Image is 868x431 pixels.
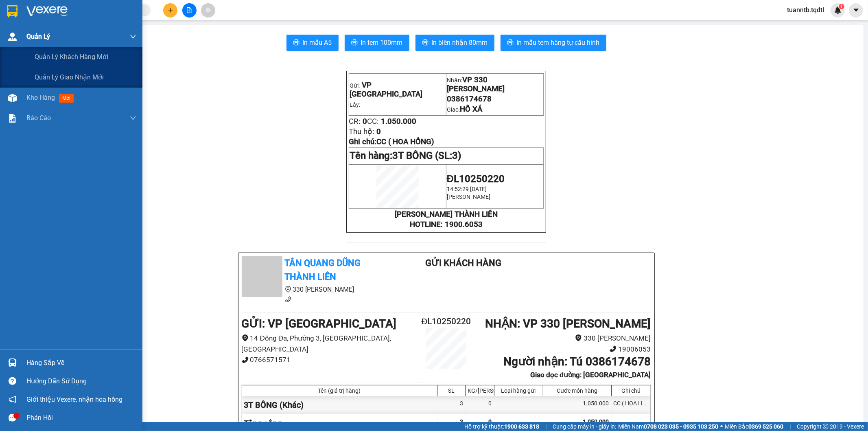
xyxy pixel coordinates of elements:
span: 14:52:29 [DATE] [447,186,487,192]
span: | [789,422,791,431]
span: In tem 100mm [361,37,403,48]
span: Tổng cộng [244,418,282,428]
span: 0 [489,418,492,425]
span: 3T BÔNG (SL: [392,150,461,161]
span: file-add [186,7,192,13]
span: 0386174678 [447,95,492,103]
button: file-add [182,3,197,18]
div: Tú [95,26,160,36]
span: caret-down [853,7,860,14]
p: Nhận: [447,75,543,93]
li: 330 [PERSON_NAME] [480,333,651,344]
span: In mẫu A5 [303,37,332,48]
span: 3 [460,418,464,425]
li: 330 [PERSON_NAME] [242,284,393,295]
span: VP [GEOGRAPHIC_DATA] [350,81,422,99]
span: notification [9,396,16,403]
span: printer [351,39,358,47]
b: Người nhận : Tú 0386174678 [503,355,651,368]
div: Tên (giá trị hàng) [244,387,435,394]
div: KG/[PERSON_NAME] [468,387,492,394]
div: Hướng dẫn sử dụng [26,375,136,387]
b: Giao dọc đường: [GEOGRAPHIC_DATA] [530,371,651,379]
b: GỬI : VP [GEOGRAPHIC_DATA] [242,317,397,330]
span: environment [575,334,582,341]
img: logo-vxr [7,5,17,18]
li: 14 Đống Đa, Phường 3, [GEOGRAPHIC_DATA], [GEOGRAPHIC_DATA] [242,333,412,354]
h2: ĐL10250220 [412,315,481,328]
span: HỒ XÁ [107,48,143,62]
span: Ghi chú: [349,137,434,146]
span: HỒ XÁ [460,105,482,114]
div: SL [439,387,464,394]
span: printer [422,39,429,47]
img: warehouse-icon [8,94,17,102]
span: 0 [363,117,367,126]
span: In biên nhận 80mm [432,37,488,48]
span: environment [285,286,291,292]
span: Lấy: [350,101,360,108]
div: 3 [437,396,466,414]
span: ĐL10250220 [447,173,505,185]
strong: 0369 525 060 [748,423,783,430]
span: question-circle [9,377,16,385]
span: copyright [823,424,829,429]
div: Hàng sắp về [26,357,136,369]
span: 1.050.000 [583,418,609,425]
p: Gửi: [350,81,446,99]
button: printerIn mẫu tem hàng tự cấu hình [501,35,606,51]
img: warehouse-icon [8,358,17,367]
span: Miền Bắc [725,422,783,431]
span: Quản lý giao nhận mới [35,72,104,82]
img: icon-new-feature [834,7,842,14]
button: plus [163,3,177,18]
div: 3T BÔNG (Khác) [242,396,437,414]
span: [PERSON_NAME] [447,194,490,200]
span: plus [168,7,173,13]
span: Cung cấp máy in - giấy in: [553,422,616,431]
strong: 1900 633 818 [504,423,539,430]
div: Ghi chú [614,387,649,394]
span: DĐ: [95,52,107,61]
span: phone [242,356,249,363]
button: caret-down [849,3,863,18]
span: down [130,33,136,40]
span: Báo cáo [26,113,51,123]
strong: [PERSON_NAME] THÀNH LIÊN [395,210,498,219]
span: CR: [349,117,361,126]
span: aim [205,7,211,13]
strong: 0708 023 035 - 0935 103 250 [644,423,718,430]
span: 1.050.000 [381,117,416,126]
img: solution-icon [8,114,17,123]
div: Cước món hàng [545,387,609,394]
span: Giới thiệu Vexere, nhận hoa hồng [26,394,122,405]
span: Miền Nam [618,422,718,431]
div: Phản hồi [26,412,136,424]
div: 1.050.000 [543,396,612,414]
div: CC ( HOA HỒNG) [612,396,651,414]
span: Nhận: [95,8,115,16]
div: 0 [466,396,494,414]
span: CC: [367,117,379,126]
span: CC ( HOA HỒNG) [376,137,434,146]
span: Tên hàng: [350,150,461,161]
li: 0766571571 [242,354,412,365]
sup: 1 [839,4,844,9]
span: Kho hàng [26,94,55,101]
div: VP [GEOGRAPHIC_DATA] [7,7,90,26]
span: VP 330 [PERSON_NAME] [447,75,505,93]
button: printerIn mẫu A5 [286,35,339,51]
span: message [9,414,16,422]
button: printerIn biên nhận 80mm [415,35,494,51]
span: Giao: [447,106,482,113]
span: Quản lý khách hàng mới [35,52,108,62]
div: VP 330 [PERSON_NAME] [95,7,160,26]
button: printerIn tem 100mm [345,35,409,51]
button: aim [201,3,215,18]
img: warehouse-icon [8,33,17,41]
b: NHẬN : VP 330 [PERSON_NAME] [485,317,651,330]
span: Quản Lý [26,31,50,42]
span: environment [242,334,249,341]
span: Gửi: [7,8,20,16]
span: Hỗ trợ kỹ thuật: [464,422,539,431]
